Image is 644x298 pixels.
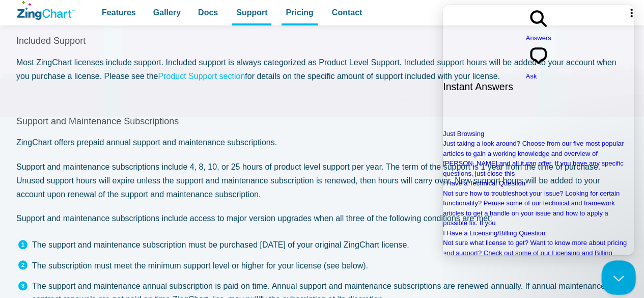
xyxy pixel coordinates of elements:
a: Product Support section [158,72,245,80]
p: ZingChart offers prepaid annual support and maintenance subscriptions. [16,136,628,149]
span: Contact [332,6,362,19]
h2: Support and Maintenance Subscriptions [16,116,628,127]
a: ZingChart Logo. Click to return to the homepage [17,1,75,20]
iframe: Help Scout Beacon - Close [601,260,636,295]
h2: Included Support [16,35,628,47]
li: The subscription must meet the minimum support level or higher for your license (see below). [18,259,628,273]
p: Support and maintenance subscriptions include access to major version upgrades when all three of ... [16,211,628,225]
span: Features [102,6,136,19]
li: The support and maintenance subscription must be purchased [DATE] of your original ZingChart lice... [18,238,628,252]
p: Most ZingChart licenses include support. Included support is always categorized as Product Level ... [16,56,628,83]
p: Support and maintenance subscriptions include 4, 8, 10, or 25 hours of product level support per ... [16,160,628,202]
span: Pricing [286,6,313,19]
iframe: Help Scout Beacon - Live Chat, Contact Form, and Knowledge Base [443,5,634,255]
span: Gallery [153,6,181,19]
span: Support [236,6,267,19]
span: Docs [198,6,218,19]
